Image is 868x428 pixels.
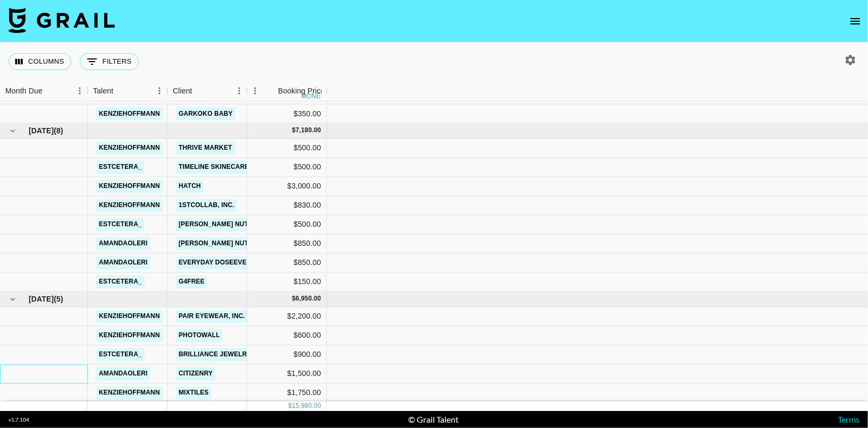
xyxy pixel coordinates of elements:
div: 6,950.00 [296,295,321,304]
a: kenziehoffmann [96,180,163,193]
div: $1,500.00 [247,365,327,384]
div: $ [288,401,292,410]
span: [DATE] [29,294,54,305]
a: kenziehoffmann [96,199,163,212]
button: hide children [5,292,20,307]
a: [PERSON_NAME] Nutrition [176,237,273,251]
div: Month Due [5,81,43,101]
span: ( 5 ) [54,294,63,305]
a: estcetera_ [96,161,145,174]
div: $850.00 [247,254,327,273]
div: 15,980.00 [292,401,321,410]
div: $3,000.00 [247,177,327,196]
a: amandaoleri [96,367,150,381]
div: $830.00 [247,196,327,216]
button: Sort [43,83,57,98]
button: Sort [113,83,128,98]
button: Menu [151,83,167,99]
div: $500.00 [247,139,327,158]
div: $350.00 [247,105,327,124]
a: Hatch [176,180,204,193]
a: Pair Eyewear, Inc. [176,310,248,323]
a: kenziehoffmann [96,310,163,323]
button: open drawer [845,11,866,32]
a: PhotoWall [176,329,223,343]
div: money [301,93,325,99]
a: Thrive Market [176,142,235,155]
button: Show filters [80,53,139,70]
div: $900.00 [247,346,327,365]
div: $500.00 [247,216,327,235]
div: $2,200.00 [247,307,327,327]
a: Garkoko Baby [176,107,235,121]
button: hide children [5,124,20,139]
a: kenziehoffmann [96,387,163,400]
a: kenziehoffmann [96,142,163,155]
a: 1stCollab, Inc. [176,199,237,212]
a: Brilliance Jewelry [176,348,254,362]
a: amandaoleri [96,256,150,270]
div: Client [167,81,247,101]
div: $600.00 [247,327,327,346]
div: Booking Price [278,81,325,101]
div: $ [292,295,296,304]
a: Citizenry [176,367,215,381]
button: Sort [192,83,207,98]
div: $1,750.00 [247,384,327,403]
div: $ [292,126,296,135]
img: Grail Talent [9,7,115,33]
button: Select columns [9,53,71,70]
a: Mixtiles [176,387,212,400]
a: kenziehoffmann [96,329,163,343]
div: v 1.7.104 [9,416,29,423]
div: Client [173,81,192,101]
a: Terms [838,414,859,424]
div: Talent [88,81,167,101]
div: © Grail Talent [408,414,459,425]
a: estcetera_ [96,348,145,362]
button: Menu [72,83,88,99]
button: Menu [247,83,263,99]
a: Everyday DoseEveryday Dose Inc. [176,256,306,270]
div: $150.00 [247,273,327,292]
a: kenziehoffmann [96,107,163,121]
span: [DATE] [29,126,54,136]
a: estcetera_ [96,276,145,289]
div: $850.00 [247,235,327,254]
span: ( 8 ) [54,126,63,136]
button: Sort [263,83,278,98]
a: [PERSON_NAME] Nutrition [176,218,273,232]
div: Talent [93,81,113,101]
a: amandaoleri [96,237,150,251]
a: Timeline Skinecare [176,161,252,174]
div: $500.00 [247,158,327,177]
a: G4free [176,276,207,289]
div: 7,180.00 [296,126,321,135]
a: estcetera_ [96,218,145,232]
button: Menu [231,83,247,99]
